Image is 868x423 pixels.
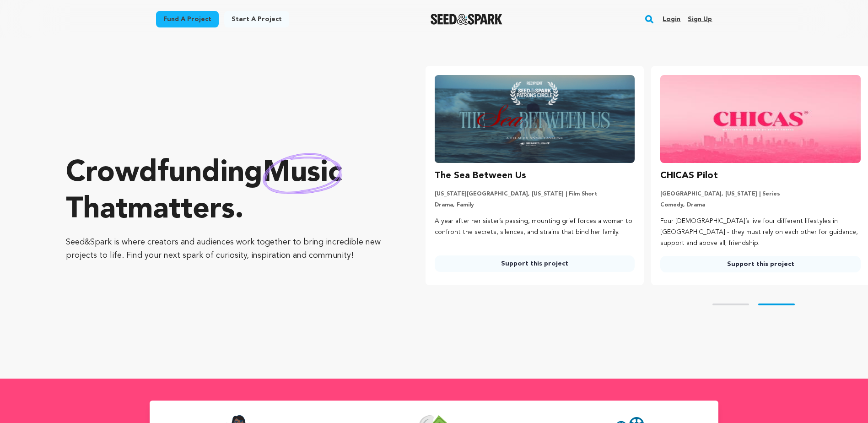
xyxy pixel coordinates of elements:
p: [GEOGRAPHIC_DATA], [US_STATE] | Series [660,190,861,198]
a: Start a project [224,11,289,27]
span: matters [128,195,235,225]
img: The Sea Between Us image [435,75,635,163]
p: Drama, Family [435,201,635,209]
a: Support this project [660,256,861,272]
a: Fund a project [156,11,219,27]
h3: CHICAS Pilot [660,168,718,183]
p: Comedy, Drama [660,201,861,209]
p: Four [DEMOGRAPHIC_DATA]’s live four different lifestyles in [GEOGRAPHIC_DATA] - they must rely on... [660,216,861,249]
p: Seed&Spark is where creators and audiences work together to bring incredible new projects to life... [66,236,389,262]
img: CHICAS Pilot image [660,75,861,163]
a: Login [663,12,680,27]
a: Seed&Spark Homepage [431,14,502,25]
a: Sign up [688,12,712,27]
a: Support this project [435,255,635,272]
h3: The Sea Between Us [435,168,526,183]
p: [US_STATE][GEOGRAPHIC_DATA], [US_STATE] | Film Short [435,190,635,198]
p: Crowdfunding that . [66,155,389,228]
p: A year after her sister’s passing, mounting grief forces a woman to confront the secrets, silence... [435,216,635,238]
img: Seed&Spark Logo Dark Mode [431,14,502,25]
img: hand sketched image [263,153,342,194]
